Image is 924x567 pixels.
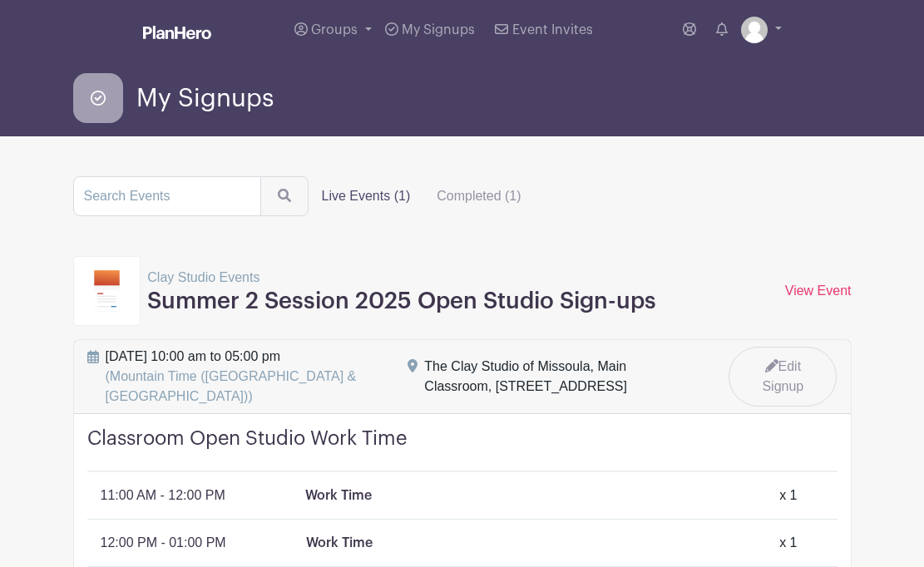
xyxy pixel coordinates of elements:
[512,23,593,37] span: Event Invites
[73,176,261,216] input: Search Events
[729,347,837,407] a: Edit Signup
[94,270,121,312] img: template2-bb66c508b997863671badd7d7644ceb7c1892998e8ae07ab160002238adb71bb.svg
[147,288,656,315] h3: Summer 2 Session 2025 Open Studio Sign-ups
[309,180,424,213] label: Live Events (1)
[101,533,226,553] p: 12:00 PM - 01:00 PM
[106,347,388,407] span: [DATE] 10:00 am to 05:00 pm
[779,533,797,553] div: x 1
[423,180,534,213] label: Completed (1)
[311,23,358,37] span: Groups
[306,533,373,553] p: Work Time
[309,180,535,213] div: filters
[779,486,797,505] div: x 1
[147,268,656,288] p: Clay Studio Events
[101,486,225,505] p: 11:00 AM - 12:00 PM
[741,17,768,43] img: default-ce2991bfa6775e67f084385cd625a349d9dcbb7a52a09fb2fda1e96e2d18dcdb.png
[106,369,357,403] span: (Mountain Time ([GEOGRAPHIC_DATA] & [GEOGRAPHIC_DATA]))
[87,427,838,472] h4: Classroom Open Studio Work Time
[136,85,274,112] span: My Signups
[402,23,475,37] span: My Signups
[424,357,695,397] div: The Clay Studio of Missoula, Main Classroom, [STREET_ADDRESS]
[785,283,852,298] a: View Event
[143,26,211,39] img: logo_white-6c42ec7e38ccf1d336a20a19083b03d10ae64f83f12c07503d8b9e83406b4c7d.svg
[305,486,372,505] p: Work Time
